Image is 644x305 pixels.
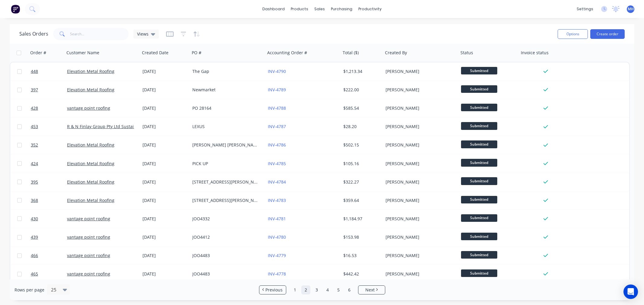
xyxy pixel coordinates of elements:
[343,271,379,277] div: $442.42
[386,105,453,111] div: [PERSON_NAME]
[343,179,379,185] div: $322.27
[521,50,549,56] div: Invoice status
[143,161,187,167] div: [DATE]
[67,142,114,148] a: Elevation Metal Roofing
[461,251,497,259] span: Submitted
[343,105,379,111] div: $585.54
[31,62,67,80] a: 448
[311,5,328,14] div: sales
[143,253,187,259] div: [DATE]
[19,31,48,37] h1: Sales Orders
[31,253,38,259] span: 466
[143,216,187,222] div: [DATE]
[461,177,497,185] span: Submitted
[358,287,385,293] a: Next page
[461,214,497,222] span: Submitted
[67,216,110,222] a: vantage point roofing
[143,234,187,240] div: [DATE]
[590,29,625,39] button: Create order
[192,50,201,56] div: PO #
[558,29,588,39] button: Options
[461,85,497,93] span: Submitted
[31,124,38,130] span: 453
[70,28,129,40] input: Search...
[192,142,259,148] div: [PERSON_NAME] [PERSON_NAME]
[31,265,67,283] a: 465
[268,161,286,166] a: INV-4785
[137,31,149,37] span: Views
[67,253,110,258] a: vantage point roofing
[31,234,38,240] span: 439
[386,87,453,93] div: [PERSON_NAME]
[257,285,388,294] ul: Pagination
[31,173,67,191] a: 395
[461,159,497,166] span: Submitted
[386,197,453,203] div: [PERSON_NAME]
[67,87,114,93] a: Elevation Metal Roofing
[290,285,300,294] a: Page 1
[31,118,67,136] a: 453
[386,124,453,130] div: [PERSON_NAME]
[461,269,497,277] span: Submitted
[31,271,38,277] span: 465
[192,68,259,74] div: The Gap
[288,5,311,14] div: products
[623,285,638,299] div: Open Intercom Messenger
[67,68,114,74] a: Elevation Metal Roofing
[355,5,385,14] div: productivity
[31,68,38,74] span: 448
[67,271,110,277] a: vantage point roofing
[31,216,38,222] span: 430
[461,233,497,240] span: Submitted
[30,50,46,56] div: Order #
[343,68,379,74] div: $1,213.34
[259,287,286,293] a: Previous page
[268,234,286,240] a: INV-4780
[31,99,67,117] a: 428
[11,5,20,14] img: Factory
[323,285,332,294] a: Page 4
[268,179,286,185] a: INV-4784
[301,285,310,294] a: Page 2 is your current page
[192,124,259,130] div: LEXUS
[192,197,259,203] div: [STREET_ADDRESS][PERSON_NAME]
[192,179,259,185] div: [STREET_ADDRESS][PERSON_NAME]
[192,234,259,240] div: JOO4412
[343,161,379,167] div: $105.16
[385,50,407,56] div: Created By
[143,197,187,203] div: [DATE]
[386,216,453,222] div: [PERSON_NAME]
[143,68,187,74] div: [DATE]
[67,197,114,203] a: Elevation Metal Roofing
[31,210,67,228] a: 430
[343,216,379,222] div: $1,184.97
[259,5,288,14] a: dashboard
[343,253,379,259] div: $16.53
[267,50,307,56] div: Accounting Order #
[67,179,114,185] a: Elevation Metal Roofing
[67,105,110,111] a: vantage point roofing
[345,285,354,294] a: Page 6
[31,155,67,173] a: 424
[268,197,286,203] a: INV-4783
[31,87,38,93] span: 397
[386,161,453,167] div: [PERSON_NAME]
[334,285,343,294] a: Page 5
[192,271,259,277] div: JOO4483
[31,105,38,111] span: 428
[386,271,453,277] div: [PERSON_NAME]
[14,287,44,293] span: Rows per page
[143,87,187,93] div: [DATE]
[343,87,379,93] div: $222.00
[268,142,286,148] a: INV-4786
[461,122,497,130] span: Submitted
[312,285,321,294] a: Page 3
[143,105,187,111] div: [DATE]
[386,68,453,74] div: [PERSON_NAME]
[386,253,453,259] div: [PERSON_NAME]
[628,6,634,12] span: MH
[31,161,38,167] span: 424
[343,124,379,130] div: $28.20
[265,287,283,293] span: Previous
[31,142,38,148] span: 352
